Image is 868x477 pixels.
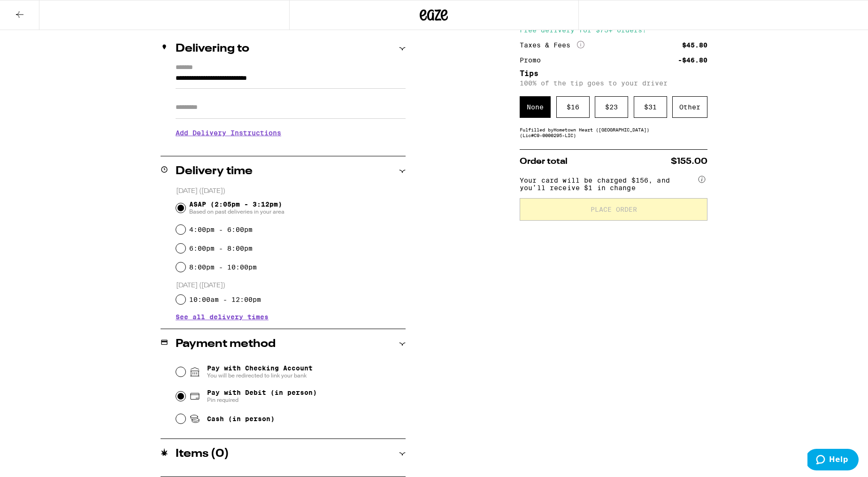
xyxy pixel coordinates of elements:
[189,200,284,215] span: ASAP (2:05pm - 3:12pm)
[520,41,584,49] div: Taxes & Fees
[682,42,707,48] div: $45.80
[520,70,707,77] h5: Tips
[807,449,859,472] iframe: Opens a widget where you can find more information
[672,96,707,118] div: Other
[207,372,313,379] span: You will be redirected to link your bank
[189,245,253,252] label: 6:00pm - 8:00pm
[176,43,249,54] h2: Delivering to
[520,79,707,87] p: 100% of the tip goes to your driver
[520,157,568,166] span: Order total
[671,157,707,166] span: $155.00
[520,173,696,192] span: Your card will be charged $156, and you’ll receive $1 in change
[634,96,667,118] div: $ 31
[520,27,707,33] div: Free delivery for $75+ orders!
[591,206,637,213] span: Place Order
[176,339,276,350] h2: Payment method
[520,198,707,221] button: Place Order
[176,314,269,320] button: See all delivery times
[207,364,313,379] span: Pay with Checking Account
[176,144,406,151] p: We'll contact you at [PHONE_NUMBER] when we arrive
[189,208,284,215] span: Based on past deliveries in your area
[520,127,707,138] div: Fulfilled by Hometown Heart ([GEOGRAPHIC_DATA]) (Lic# C9-0000295-LIC )
[520,96,551,118] div: None
[189,296,261,303] label: 10:00am - 12:00pm
[207,396,317,404] span: Pin required
[678,57,707,63] div: -$46.80
[595,96,628,118] div: $ 23
[207,415,275,423] span: Cash (in person)
[176,166,253,177] h2: Delivery time
[189,226,253,233] label: 4:00pm - 6:00pm
[556,96,590,118] div: $ 16
[176,122,406,144] h3: Add Delivery Instructions
[176,448,229,460] h2: Items ( 0 )
[176,187,406,196] p: [DATE] ([DATE])
[176,281,406,290] p: [DATE] ([DATE])
[207,389,317,396] span: Pay with Debit (in person)
[189,263,257,271] label: 8:00pm - 10:00pm
[520,57,547,63] div: Promo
